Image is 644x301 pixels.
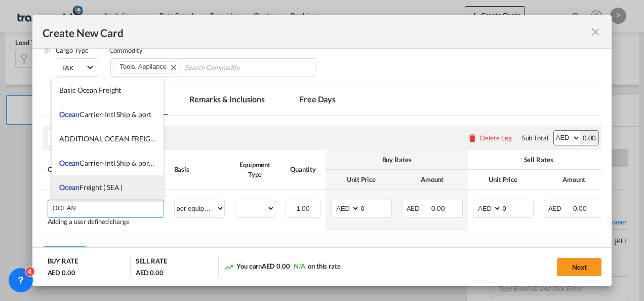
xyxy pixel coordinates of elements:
[43,246,87,265] button: Add Leg
[224,262,234,272] md-icon: icon-trending-up
[48,165,164,174] div: Charges
[185,60,277,76] input: Chips input.
[43,25,590,38] div: Create New Card
[331,155,463,164] div: Buy Rates
[53,200,164,215] input: Charge Name
[397,170,468,190] th: Amount
[174,165,225,174] div: Basis
[177,87,277,115] md-tab-item: Remarks & Inclusions
[473,155,605,164] div: Sell Rates
[360,200,391,215] input: 0
[43,87,103,115] md-tab-item: Schedules
[589,26,601,38] md-icon: icon-close fg-AAA8AD m-0 pointer
[262,262,290,270] span: AED 0.00
[59,110,151,119] span: Ocean Carrier-Intl Ship & port
[109,46,143,54] label: Commodity
[48,256,78,268] div: BUY RATE
[110,58,317,77] md-chips-wrap: Chips container. Use arrow keys to select chips.
[59,159,203,167] span: Ocean Carrier-Intl Ship & port Facility Security
[56,46,89,54] label: Cargo Type
[120,62,169,72] div: Press delete to remove this chip.
[573,204,587,212] span: 0.00
[59,159,79,167] span: Ocean
[48,218,164,225] div: Adding a user defined charge
[43,87,358,115] md-pagination-wrapper: Use the left and right arrow keys to navigate between tabs
[136,268,164,277] div: AED 0.00
[467,133,477,143] md-icon: icon-delete
[539,170,610,190] th: Amount
[286,165,321,174] div: Quantity
[62,64,74,72] div: FAK
[165,62,180,72] button: Remove
[59,183,123,192] span: Ocean Freight ( SEA )
[59,134,160,143] span: ADDITIONAL OCEAN FREIGHT
[235,160,275,178] div: Equipment Type
[294,262,305,270] span: N/A
[468,170,539,190] th: Unit Price
[407,204,430,212] span: AED
[522,133,548,142] div: Sub Total
[120,63,167,70] span: Tools, Appliance
[480,134,512,142] div: Delete Leg
[548,204,572,212] span: AED
[431,204,445,212] span: 0.00
[59,86,121,94] span: Basic Ocean Freight
[32,15,612,286] md-dialog: Create New CardPort ...
[175,200,224,216] select: per equipment
[326,170,397,190] th: Unit Price
[287,87,348,115] md-tab-item: Free Days
[59,110,79,119] span: Ocean
[57,58,98,77] md-select: Select Cargo type: FAK
[467,134,512,142] button: Delete Leg
[48,200,164,215] md-input-container: OCEAN
[48,268,75,277] div: AED 0.00
[557,258,601,276] button: Next
[59,183,79,192] span: Ocean
[502,200,533,215] input: 0
[296,204,310,212] span: 1.00
[136,256,167,268] div: SELL RATE
[224,261,341,272] div: You earn on this rate
[43,46,51,54] img: cargo.png
[580,131,599,145] div: 0.00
